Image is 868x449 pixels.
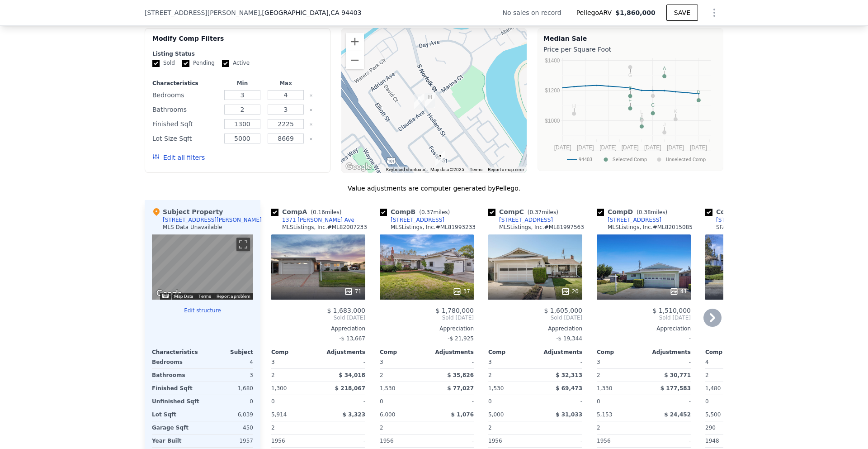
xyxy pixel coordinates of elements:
[335,385,365,392] span: $ 218,067
[154,288,184,300] img: Google
[152,421,201,434] div: Garage Sqft
[451,411,474,418] span: $ 1,076
[543,43,717,56] div: Price per Square Foot
[705,425,716,431] span: 290
[429,356,474,368] div: -
[421,209,434,215] span: 0.37
[152,59,175,67] label: Sold
[705,359,709,365] span: 4
[488,207,562,216] div: Comp C
[271,349,318,356] div: Comp
[705,385,721,392] span: 1,480
[545,118,560,124] text: $1000
[380,314,474,321] span: Sold [DATE]
[543,34,717,43] div: Median Sale
[380,216,444,224] a: [STREET_ADDRESS]
[537,421,582,434] div: -
[556,385,582,392] span: $ 69,473
[203,349,253,356] div: Subject
[429,435,474,447] div: -
[320,395,365,408] div: -
[380,398,383,405] span: 0
[145,8,260,17] span: [STREET_ADDRESS][PERSON_NAME]
[152,153,205,162] button: Edit all filters
[488,411,504,418] span: 5,000
[429,395,474,408] div: -
[152,89,219,101] div: Bedrooms
[152,356,201,368] div: Bedrooms
[597,349,644,356] div: Comp
[615,9,656,16] span: $1,860,000
[320,435,365,447] div: -
[152,80,219,87] div: Characteristics
[339,372,365,378] span: $ 34,018
[644,349,691,356] div: Adjustments
[667,144,684,151] text: [DATE]
[380,435,425,447] div: 1956
[271,435,316,447] div: 1956
[163,224,222,231] div: MLS Data Unavailable
[152,435,201,447] div: Year Built
[380,411,395,418] span: 6,000
[380,325,474,332] div: Appreciation
[152,132,219,145] div: Lot Size Sqft
[222,60,229,67] input: Active
[152,34,323,50] div: Modify Comp Filters
[597,398,600,405] span: 0
[152,382,201,395] div: Finished Sqft
[271,207,345,216] div: Comp A
[663,66,666,71] text: A
[198,294,211,299] a: Terms (opens in new tab)
[597,385,612,392] span: 1,330
[380,207,453,216] div: Comp B
[271,398,275,405] span: 0
[313,209,325,215] span: 0.16
[488,435,533,447] div: 1956
[152,234,253,300] div: Map
[716,216,810,224] div: [STREET_ADDRESS][PERSON_NAME]
[579,157,592,162] text: 94403
[282,224,367,231] div: MLSListings, Inc. # ML82007233
[597,207,671,216] div: Comp D
[639,209,651,215] span: 0.38
[556,411,582,418] span: $ 31,033
[429,421,474,434] div: -
[380,425,383,431] span: 2
[260,8,361,17] span: , [GEOGRAPHIC_DATA]
[640,116,643,121] text: F
[628,85,632,91] text: B
[705,369,750,382] div: 2
[705,398,709,405] span: 0
[535,349,582,356] div: Adjustments
[545,87,560,94] text: $1200
[163,216,262,224] div: [STREET_ADDRESS][PERSON_NAME]
[554,144,571,151] text: [DATE]
[344,161,373,173] img: Google
[162,294,169,298] button: Keyboard shortcuts
[576,8,616,17] span: Pellego ARV
[646,356,691,368] div: -
[318,349,365,356] div: Adjustments
[488,325,582,332] div: Appreciation
[488,314,582,321] span: Sold [DATE]
[488,425,492,431] span: 2
[182,59,215,67] label: Pending
[204,435,253,447] div: 1957
[644,144,661,151] text: [DATE]
[622,144,639,151] text: [DATE]
[346,33,364,51] button: Zoom in
[597,325,691,332] div: Appreciation
[664,372,691,378] span: $ 30,771
[425,93,435,108] div: 2507 Holland St
[674,109,678,114] text: K
[664,411,691,418] span: $ 24,452
[646,435,691,447] div: -
[705,349,752,356] div: Comp
[152,349,203,356] div: Characteristics
[488,349,535,356] div: Comp
[339,335,365,342] span: -$ 13,667
[236,238,250,251] button: Toggle fullscreen view
[613,157,647,162] text: Selected Comp
[652,85,654,91] text: I
[448,335,474,342] span: -$ 21,925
